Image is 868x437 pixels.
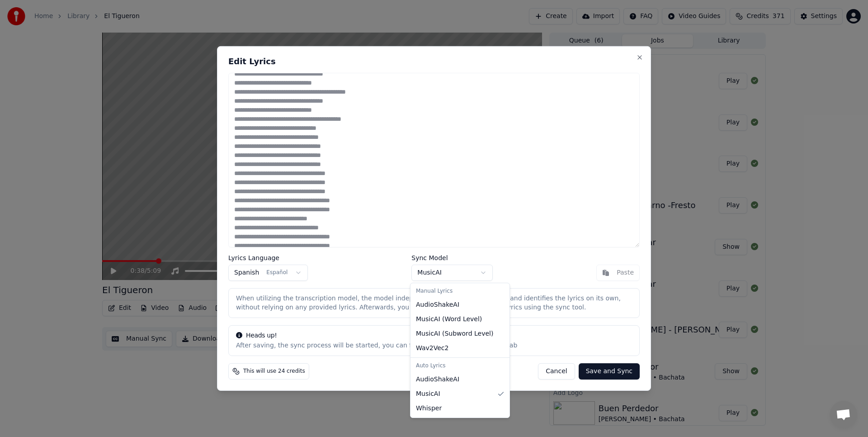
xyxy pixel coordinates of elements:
span: AudioShakeAI [416,375,459,384]
span: MusicAI ( Subword Level ) [416,329,493,338]
span: Wav2Vec2 [416,344,448,353]
span: Whisper [416,404,442,413]
div: Auto Lyrics [412,360,508,372]
span: AudioShakeAI [416,300,459,309]
span: MusicAI [416,389,440,399]
span: MusicAI ( Word Level ) [416,315,482,324]
div: Manual Lyrics [412,285,508,298]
